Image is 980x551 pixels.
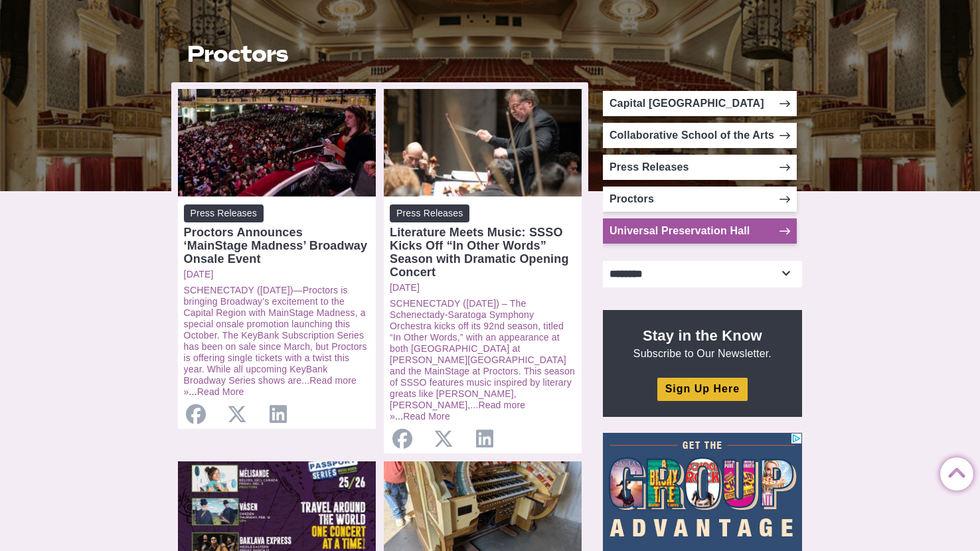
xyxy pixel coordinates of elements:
[603,91,797,116] a: Capital [GEOGRAPHIC_DATA]
[940,458,967,485] a: Back to Top
[390,226,576,279] div: Literature Meets Music: SSSO Kicks Off “In Other Words” Season with Dramatic Opening Concert
[657,378,748,401] a: Sign Up Here
[390,298,575,410] a: SCHENECTADY ([DATE]) – The Schenectady-Saratoga Symphony Orchestra kicks off its 92nd season, tit...
[390,204,469,222] span: Press Releases
[197,386,244,397] a: Read More
[184,375,357,397] a: Read more »
[184,269,370,280] a: [DATE]
[643,327,762,344] strong: Stay in the Know
[403,411,450,422] a: Read More
[603,155,797,180] a: Press Releases
[390,282,576,293] a: [DATE]
[184,204,264,222] span: Press Releases
[184,285,370,398] p: ...
[184,285,367,386] a: SCHENECTADY ([DATE])—Proctors is bringing Broadway’s excitement to the Capital Region with MainSt...
[390,204,576,279] a: Press Releases Literature Meets Music: SSSO Kicks Off “In Other Words” Season with Dramatic Openi...
[184,226,370,266] div: Proctors Announces ‘MainStage Madness’ Broadway Onsale Event
[390,298,576,422] p: ...
[390,400,525,422] a: Read more »
[619,326,786,360] p: Subscribe to Our Newsletter.
[603,123,797,148] a: Collaborative School of the Arts
[187,41,572,66] h1: Proctors
[184,204,370,266] a: Press Releases Proctors Announces ‘MainStage Madness’ Broadway Onsale Event
[603,261,802,287] select: Select category
[603,218,797,244] a: Universal Preservation Hall
[603,187,797,212] a: Proctors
